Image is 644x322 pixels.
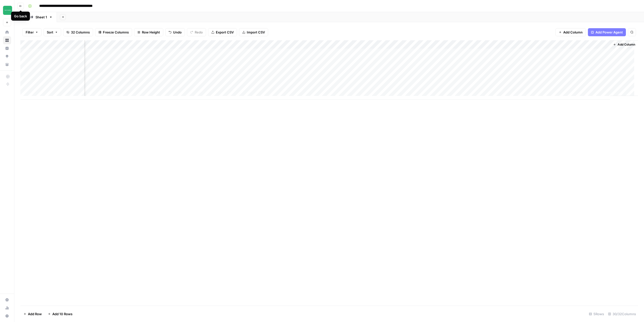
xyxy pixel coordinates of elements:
button: Export CSV [208,28,237,36]
a: Settings [3,296,11,304]
button: Add Column [611,41,637,48]
div: Sheet 1 [35,15,47,20]
div: 30/32 Columns [606,310,638,318]
a: Sheet 1 [26,12,57,22]
span: Add 10 Rows [52,311,72,316]
span: Redo [195,30,203,35]
span: Undo [173,30,182,35]
span: 32 Columns [71,30,90,35]
button: Row Height [134,28,163,36]
span: Import CSV [247,30,265,35]
span: Freeze Columns [103,30,129,35]
button: Sort [44,28,61,36]
button: Help + Support [3,312,11,320]
a: Usage [3,304,11,312]
span: Filter [26,30,34,35]
span: Add Column [563,30,583,35]
button: Freeze Columns [95,28,132,36]
button: 32 Columns [63,28,93,36]
button: Add Row [20,310,45,318]
a: Home [3,28,11,36]
span: Add Column [618,42,635,47]
span: Row Height [142,30,160,35]
a: Your Data [3,60,11,68]
button: Filter [22,28,42,36]
a: Insights [3,44,11,52]
a: Opportunities [3,52,11,60]
button: Redo [187,28,206,36]
img: Team Empathy Logo [3,6,12,15]
button: Add 10 Rows [45,310,75,318]
button: Add Power Agent [588,28,626,36]
span: Sort [47,30,53,35]
button: Workspace: Team Empathy [3,4,11,17]
button: Import CSV [239,28,268,36]
span: Add Power Agent [595,30,623,35]
div: 5 Rows [587,310,606,318]
a: Browse [3,36,11,44]
span: Export CSV [216,30,234,35]
span: Add Row [28,311,42,316]
button: Add Column [555,28,586,36]
button: Undo [165,28,185,36]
